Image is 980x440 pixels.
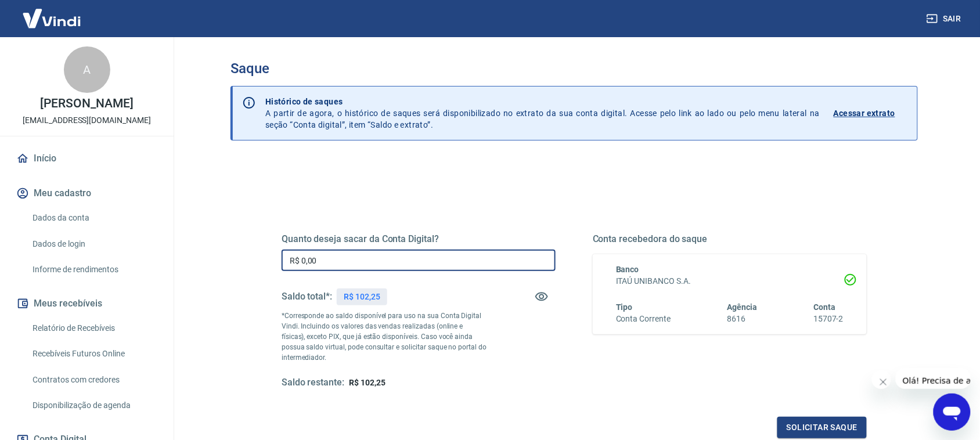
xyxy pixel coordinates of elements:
[282,377,344,389] h5: Saldo restante:
[40,98,133,110] p: [PERSON_NAME]
[616,313,671,325] h6: Conta Corrente
[265,96,820,107] p: Histórico de saques
[28,232,160,256] a: Dados de login
[896,368,971,389] iframe: Mensagem da empresa
[616,275,844,287] h6: ITAÚ UNIBANCO S.A.
[23,114,151,127] p: [EMAIL_ADDRESS][DOMAIN_NAME]
[14,181,160,206] button: Meu cadastro
[14,1,89,36] img: Vindi
[28,368,160,392] a: Contratos com credores
[834,107,895,119] p: Acessar extrato
[265,96,820,131] p: A partir de agora, o histórico de saques será disponibilizado no extrato da sua conta digital. Ac...
[28,394,160,417] a: Disponibilização de agenda
[14,291,160,316] button: Meus recebíveis
[28,316,160,340] a: Relatório de Recebíveis
[813,313,844,325] h6: 15707-2
[64,46,110,93] div: A
[727,302,758,312] span: Agência
[282,311,487,363] p: *Corresponde ao saldo disponível para uso na sua Conta Digital Vindi. Incluindo os valores das ve...
[834,96,908,131] a: Acessar extrato
[349,378,385,387] span: R$ 102,25
[727,313,758,325] h6: 8616
[282,233,556,245] h5: Quanto deseja sacar da Conta Digital?
[777,417,867,438] button: Solicitar saque
[813,302,835,312] span: Conta
[28,206,160,230] a: Dados da conta
[616,302,633,312] span: Tipo
[28,342,160,366] a: Recebíveis Futuros Online
[282,291,332,302] h5: Saldo total*:
[14,146,160,171] a: Início
[924,8,966,30] button: Sair
[616,265,639,274] span: Banco
[28,258,160,282] a: Informe de rendimentos
[872,370,891,389] iframe: Fechar mensagem
[934,394,971,431] iframe: Botão para abrir a janela de mensagens
[344,291,380,303] p: R$ 102,25
[593,233,867,245] h5: Conta recebedora do saque
[7,8,98,17] span: Olá! Precisa de ajuda?
[230,60,918,77] h3: Saque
